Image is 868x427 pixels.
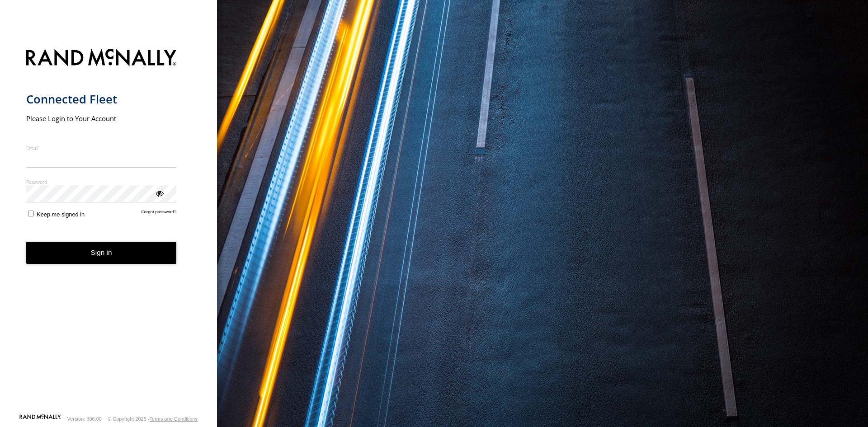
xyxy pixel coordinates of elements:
a: Visit our Website [19,414,61,423]
input: Keep me signed in [28,211,34,216]
button: Sign in [26,242,177,264]
label: Email [26,145,177,151]
div: Version: 306.00 [67,416,102,422]
div: © Copyright 2025 - [108,416,198,422]
form: main [26,43,191,413]
div: ViewPassword [155,188,164,197]
label: Password [26,178,177,185]
a: Forgot password? [142,209,177,218]
h2: Please Login to Your Account [26,114,177,123]
h1: Connected Fleet [26,92,177,107]
span: Keep me signed in [37,211,85,218]
a: Terms and Conditions [150,416,198,422]
img: Rand McNally [26,47,177,70]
